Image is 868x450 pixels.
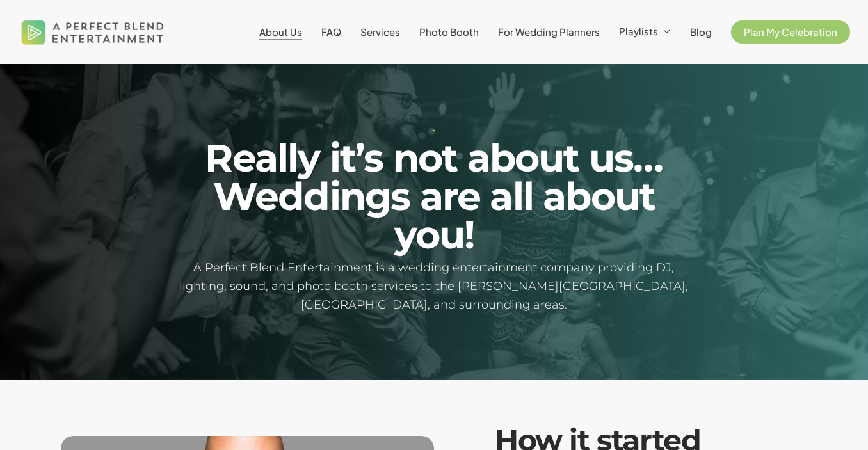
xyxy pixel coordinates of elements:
[419,27,479,37] a: Photo Booth
[259,27,302,37] a: About Us
[360,27,400,37] a: Services
[498,27,600,37] a: For Wedding Planners
[321,26,341,38] span: FAQ
[419,26,479,38] span: Photo Booth
[498,26,600,38] span: For Wedding Planners
[175,139,692,254] h2: Really it’s not about us… Weddings are all about you!
[690,26,712,38] span: Blog
[259,26,302,38] span: About Us
[744,26,837,38] span: Plan My Celebration
[18,9,168,55] img: A Perfect Blend Entertainment
[175,259,692,314] h5: A Perfect Blend Entertainment is a wedding entertainment company providing DJ, lighting, sound, a...
[731,27,850,37] a: Plan My Celebration
[690,27,712,37] a: Blog
[360,26,400,38] span: Services
[619,25,658,37] span: Playlists
[175,125,692,134] h1: -
[321,27,341,37] a: FAQ
[619,26,671,38] a: Playlists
